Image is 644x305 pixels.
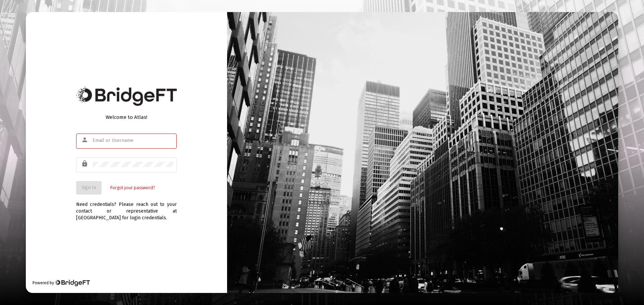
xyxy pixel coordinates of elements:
span: Sign In [82,185,96,190]
div: Need credentials? Please reach out to your contact or representative at [GEOGRAPHIC_DATA] for log... [76,195,177,221]
div: Welcome to Atlas! [76,114,177,121]
div: Powered by [33,280,90,286]
mat-icon: lock [81,160,89,168]
img: Bridge Financial Technology Logo [76,87,177,106]
mat-icon: person [81,136,89,144]
button: Sign In [76,181,102,195]
input: Email or Username [93,138,173,143]
a: Forgot your password? [110,184,155,191]
img: Bridge Financial Technology Logo [55,280,90,286]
